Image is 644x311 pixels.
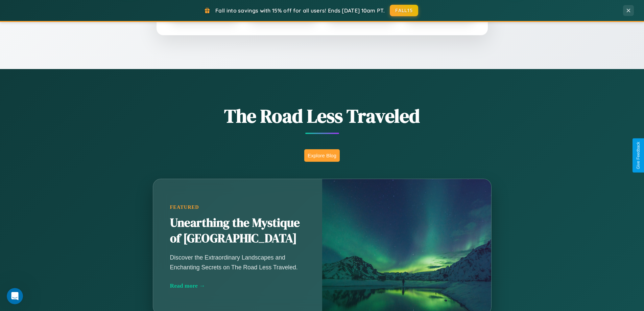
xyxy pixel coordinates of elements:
div: Give Feedback [636,142,641,169]
iframe: Intercom live chat [7,288,23,304]
div: Featured [170,204,305,210]
div: Read more → [170,282,305,289]
button: FALL15 [390,5,418,16]
h2: Unearthing the Mystique of [GEOGRAPHIC_DATA] [170,215,305,246]
span: Fall into savings with 15% off for all users! Ends [DATE] 10am PT. [215,7,385,14]
h1: The Road Less Traveled [119,103,525,129]
p: Discover the Extraordinary Landscapes and Enchanting Secrets on The Road Less Traveled. [170,253,305,272]
button: Explore Blog [304,149,340,162]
